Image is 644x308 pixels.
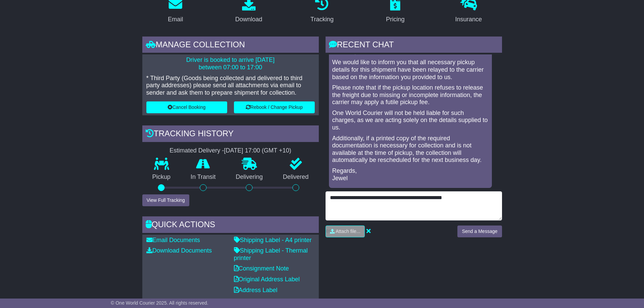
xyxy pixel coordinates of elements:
div: RECENT CHAT [326,37,502,55]
a: Email Documents [146,237,200,243]
a: Consignment Note [234,265,289,272]
div: Insurance [455,15,482,24]
p: Pickup [142,173,181,181]
div: Quick Actions [142,216,319,235]
a: Original Address Label [234,276,300,283]
p: One World Courier will not be held liable for such charges, as we are acting solely on the detail... [332,110,488,132]
a: Shipping Label - A4 printer [234,237,312,243]
button: Cancel Booking [146,101,227,113]
div: Download [235,15,262,24]
button: View Full Tracking [142,194,189,206]
div: Pricing [386,15,405,24]
p: * Third Party (Goods being collected and delivered to third party addresses) please send all atta... [146,75,315,97]
div: Email [168,15,183,24]
button: Rebook / Change Pickup [234,101,315,113]
p: We would like to inform you that all necessary pickup details for this shipment have been relayed... [332,59,488,81]
a: Download Documents [146,247,212,254]
p: In Transit [181,173,226,181]
div: [DATE] 17:00 (GMT +10) [224,147,291,155]
p: Please note that if the pickup location refuses to release the freight due to missing or incomple... [332,84,488,106]
span: © One World Courier 2025. All rights reserved. [111,300,209,306]
div: Tracking history [142,125,319,144]
p: Regards, Jewel [332,167,488,182]
button: Send a Message [457,226,502,237]
div: Estimated Delivery - [142,147,319,155]
p: Driver is booked to arrive [DATE] between 07:00 to 17:00 [146,56,315,71]
a: Address Label [234,287,278,293]
a: Shipping Label - Thermal printer [234,247,308,261]
div: Manage collection [142,37,319,55]
p: Additionally, if a printed copy of the required documentation is necessary for collection and is ... [332,135,488,164]
p: Delivering [226,173,273,181]
div: Tracking [310,15,333,24]
p: Delivered [273,173,319,181]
